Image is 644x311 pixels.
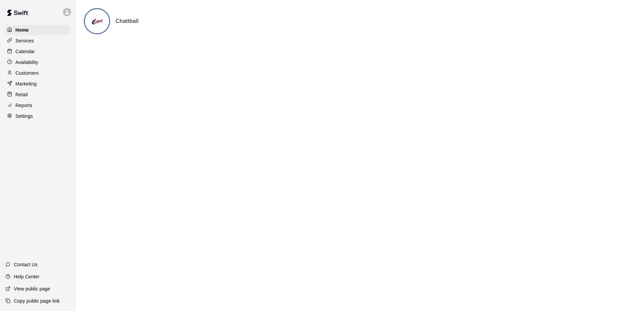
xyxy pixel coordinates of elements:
[15,37,34,44] p: Services
[15,27,29,33] p: Home
[14,298,60,304] p: Copy public page link
[15,59,38,66] p: Availability
[15,48,35,55] p: Calendar
[15,70,39,76] p: Customers
[15,91,28,98] p: Retail
[5,46,70,57] a: Calendar
[5,68,70,78] a: Customers
[5,25,70,35] a: Home
[15,80,37,87] p: Marketing
[5,100,70,110] a: Reports
[5,90,70,100] a: Retail
[14,261,38,268] p: Contact Us
[5,36,70,46] a: Services
[116,17,139,26] h6: Chattball
[5,111,70,121] a: Settings
[15,102,32,109] p: Reports
[15,113,33,119] p: Settings
[5,57,70,67] a: Availability
[14,285,50,292] p: View public page
[85,9,110,34] img: Chattball logo
[5,79,70,89] a: Marketing
[14,273,39,280] p: Help Center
